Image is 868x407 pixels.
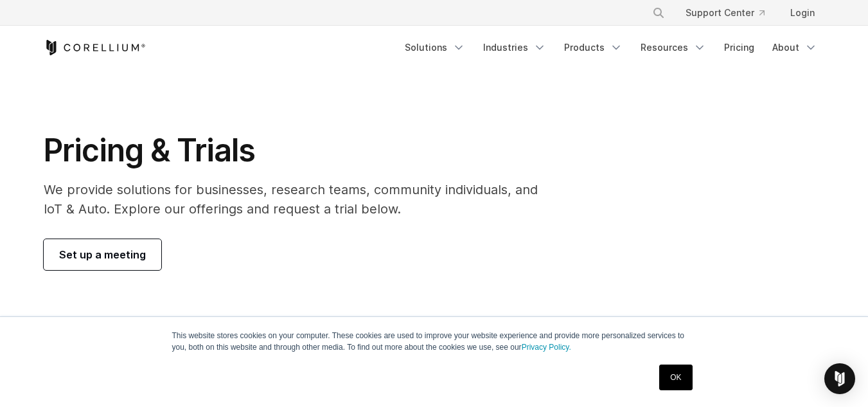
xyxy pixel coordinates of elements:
[397,36,825,59] div: Navigation Menu
[522,343,571,352] a: Privacy Policy.
[716,36,762,59] a: Pricing
[824,363,855,394] div: Open Intercom Messenger
[675,1,775,24] a: Support Center
[475,36,554,59] a: Industries
[172,330,696,353] p: This website stores cookies on your computer. These cookies are used to improve your website expe...
[59,247,146,262] span: Set up a meeting
[637,1,825,24] div: Navigation Menu
[659,365,692,390] a: OK
[647,1,670,24] button: Search
[556,36,630,59] a: Products
[44,40,146,55] a: Corellium Home
[397,36,473,59] a: Solutions
[44,131,556,170] h1: Pricing & Trials
[633,36,714,59] a: Resources
[780,1,825,24] a: Login
[44,180,556,219] p: We provide solutions for businesses, research teams, community individuals, and IoT & Auto. Explo...
[44,239,161,270] a: Set up a meeting
[765,36,825,59] a: About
